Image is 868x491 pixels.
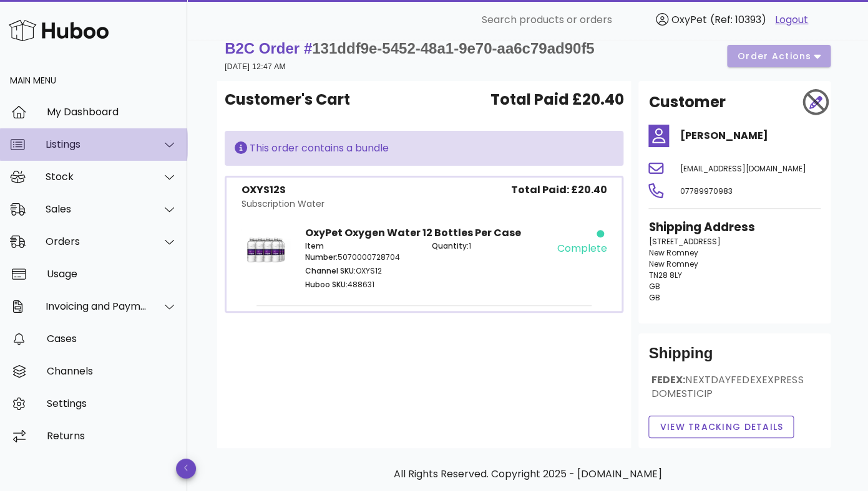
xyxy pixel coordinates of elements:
div: Orders [46,236,147,247]
span: Customer's Cart [225,88,350,111]
div: Subscription Water [241,198,324,211]
strong: OxyPet Oxygen Water 12 Bottles Per Case [305,226,521,240]
div: Stock [46,171,147,183]
p: OXYS12 [305,265,417,277]
div: Listings [46,138,147,150]
div: Usage [47,268,177,280]
span: New Romney [648,247,698,258]
p: 5070000728704 [305,241,417,263]
span: New Romney [648,259,698,269]
span: (Ref: 10393) [710,12,766,27]
p: All Rights Reserved. Copyright 2025 - [DOMAIN_NAME] [227,467,828,482]
button: View Tracking details [648,416,794,438]
div: Channels [47,365,177,377]
p: 1 [432,241,544,252]
span: GB [648,281,660,292]
div: Cases [47,333,177,345]
span: Total Paid £20.40 [490,88,623,111]
span: [EMAIL_ADDRESS][DOMAIN_NAME] [680,163,806,174]
h3: Shipping Address [648,219,821,236]
a: Logout [775,12,808,27]
div: OXYS12S [241,183,324,198]
div: Invoicing and Payments [46,300,147,312]
div: This order contains a bundle [235,141,613,156]
p: 488631 [305,279,417,290]
span: Quantity: [432,241,469,251]
span: OxyPet [671,12,707,27]
span: [STREET_ADDRESS] [648,236,720,247]
h4: [PERSON_NAME] [680,128,821,143]
span: TN28 8LY [648,270,681,280]
img: Product Image [241,226,290,274]
div: FEDEX: [648,373,821,411]
div: Sales [46,203,147,215]
div: complete [557,241,607,256]
div: My Dashboard [47,106,177,118]
span: Huboo SKU: [305,279,348,290]
span: NEXTDAYFEDEXEXPRESSDOMESTICIP [651,373,803,401]
span: Channel SKU: [305,265,356,276]
span: View Tracking details [659,421,783,434]
h2: Customer [648,91,725,113]
div: Settings [47,398,177,409]
span: 07789970983 [680,186,732,196]
div: Shipping [648,343,821,373]
img: Huboo Logo [9,17,109,44]
span: Total Paid: £20.40 [510,183,607,198]
span: 131ddf9e-5452-48a1-9e70-aa6c79ad90f5 [312,40,594,57]
small: [DATE] 12:47 AM [225,62,286,71]
span: GB [648,292,660,303]
strong: B2C Order # [225,40,594,57]
span: Item Number: [305,241,338,262]
div: Returns [47,430,177,442]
